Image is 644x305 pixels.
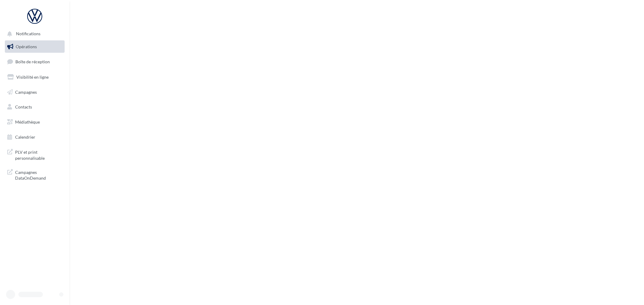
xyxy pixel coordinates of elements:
a: Opérations [4,40,66,53]
span: Opérations [16,44,37,49]
span: Médiathèque [15,119,40,124]
a: Campagnes [4,86,66,99]
span: Notifications [16,31,40,36]
span: PLV et print personnalisable [15,148,62,161]
span: Campagnes [15,89,37,94]
span: Calendrier [15,134,35,140]
a: Calendrier [4,131,66,143]
a: Médiathèque [4,116,66,128]
span: Visibilité en ligne [16,74,49,80]
a: Campagnes DataOnDemand [4,166,66,184]
span: Campagnes DataOnDemand [15,168,62,181]
span: Contacts [15,104,32,109]
a: Boîte de réception [4,55,66,68]
span: Boîte de réception [15,59,50,64]
a: Visibilité en ligne [4,71,66,83]
a: PLV et print personnalisable [4,146,66,163]
a: Contacts [4,101,66,113]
